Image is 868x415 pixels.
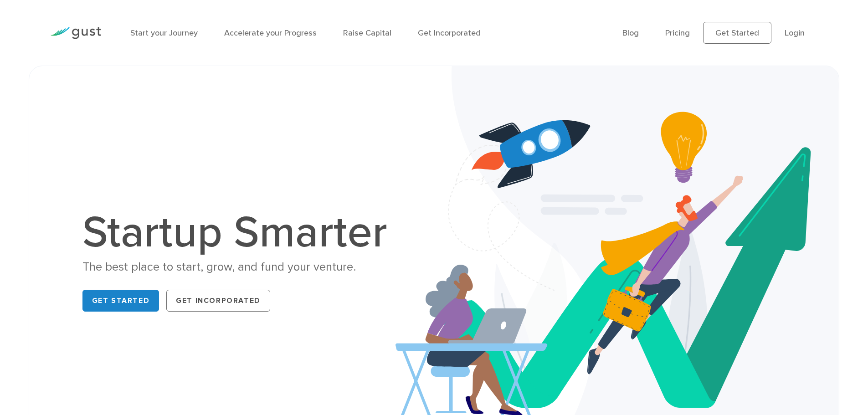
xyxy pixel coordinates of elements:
[82,211,397,255] h1: Startup Smarter
[665,28,690,38] a: Pricing
[343,28,391,38] a: Raise Capital
[130,28,198,38] a: Start your Journey
[622,28,639,38] a: Blog
[82,290,159,312] a: Get Started
[50,27,101,39] img: Gust Logo
[785,28,805,38] a: Login
[166,290,270,312] a: Get Incorporated
[703,22,771,44] a: Get Started
[82,259,397,275] div: The best place to start, grow, and fund your venture.
[418,28,481,38] a: Get Incorporated
[224,28,317,38] a: Accelerate your Progress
